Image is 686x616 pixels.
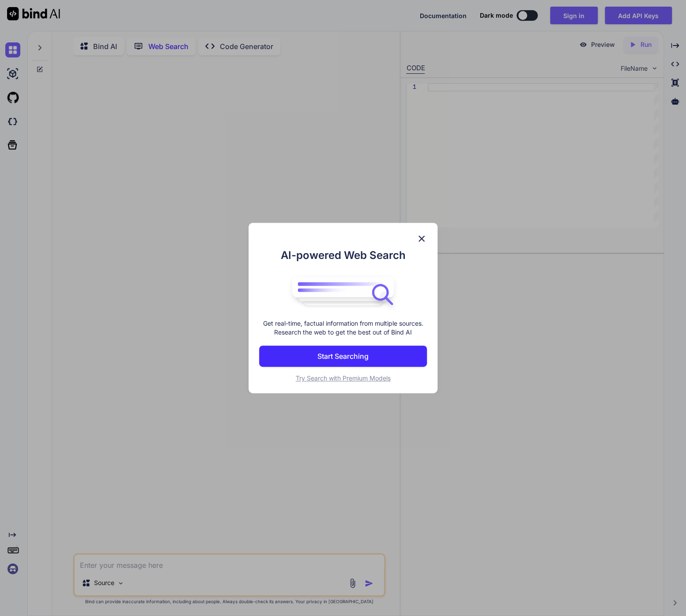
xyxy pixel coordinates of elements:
p: Get real-time, factual information from multiple sources. Research the web to get the best out of... [259,319,426,337]
span: Try Search with Premium Models [295,374,390,382]
img: close [416,233,427,244]
h1: AI-powered Web Search [259,247,426,263]
button: Start Searching [259,346,426,367]
img: bind logo [286,272,400,310]
p: Start Searching [317,351,369,361]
